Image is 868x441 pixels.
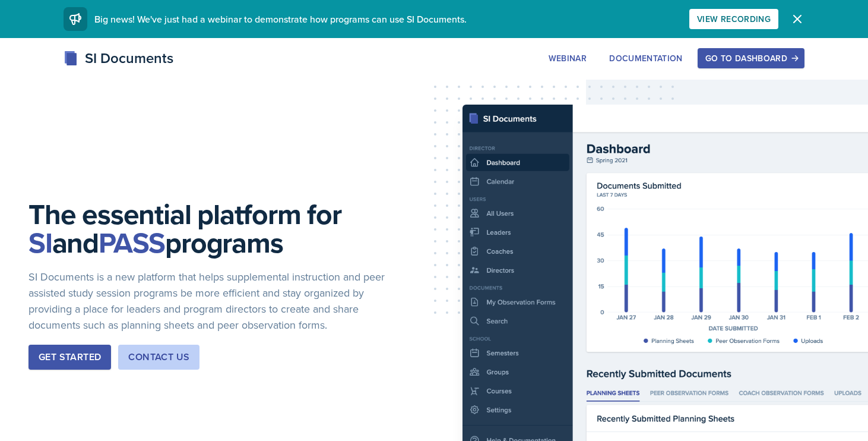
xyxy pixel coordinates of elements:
[28,345,111,370] button: Get Started
[601,48,690,68] button: Documentation
[94,12,467,26] span: Big news! We've just had a webinar to demonstrate how programs can use SI Documents.
[609,53,683,63] div: Documentation
[698,48,804,68] button: Go to Dashboard
[541,48,594,68] button: Webinar
[39,350,101,364] div: Get Started
[128,350,189,364] div: Contact Us
[64,48,173,69] div: SI Documents
[118,345,199,370] button: Contact Us
[705,53,797,63] div: Go to Dashboard
[697,14,771,24] div: View Recording
[689,9,778,29] button: View Recording
[549,53,587,63] div: Webinar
